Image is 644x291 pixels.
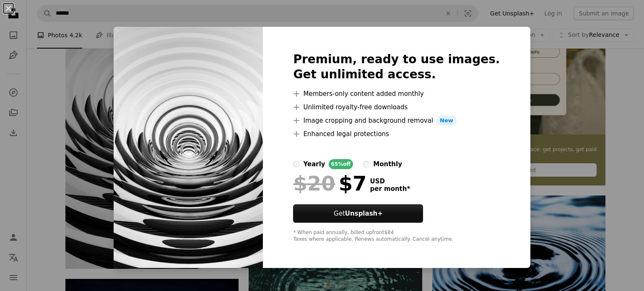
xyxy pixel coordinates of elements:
[329,159,353,169] div: 65% off
[293,173,335,194] span: $20
[370,178,410,185] span: USD
[293,129,500,139] li: Enhanced legal protections
[345,210,383,217] strong: Unsplash+
[293,102,500,112] li: Unlimited royalty-free downloads
[303,159,325,169] div: yearly
[293,161,300,167] input: yearly65%off
[293,116,500,126] li: Image cropping and background removal
[114,27,263,268] img: premium_photo-1667422498516-0cf3d1a18839
[293,229,500,243] div: * When paid annually, billed upfront $84 Taxes where applicable. Renews automatically. Cancel any...
[436,116,457,126] span: New
[293,52,500,82] h2: Premium, ready to use images. Get unlimited access.
[363,161,370,167] input: monthly
[293,204,423,223] button: GetUnsplash+
[373,159,402,169] div: monthly
[293,89,500,99] li: Members-only content added monthly
[293,173,366,194] div: $7
[370,185,410,193] span: per month *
